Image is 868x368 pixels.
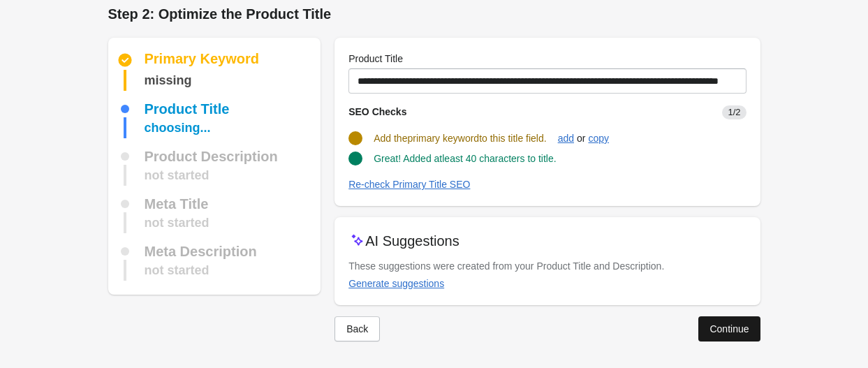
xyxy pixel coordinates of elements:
div: choosing... [145,117,211,138]
button: add [552,126,580,151]
div: Primary Keyword [145,52,260,68]
label: Product Title [348,52,403,66]
h1: Step 2: Optimize the Product Title [108,4,760,24]
p: AI Suggestions [365,231,459,251]
div: Back [346,323,368,334]
button: Back [334,316,380,341]
div: Generate suggestions [348,278,444,289]
div: add [558,133,574,144]
div: Continue [709,323,749,334]
div: not started [145,165,209,186]
div: not started [145,212,209,233]
div: Meta Title [145,197,209,211]
span: 1/2 [722,105,746,119]
div: missing [145,70,192,91]
div: Meta Description [145,244,257,258]
span: Add the to this title field. [374,133,546,144]
span: SEO Checks [348,106,406,117]
button: copy [582,126,615,151]
div: copy [588,133,609,144]
button: Re-check Primary Title SEO [343,172,476,197]
span: or [574,131,588,145]
span: primary keyword [407,133,479,144]
div: Product Title [145,102,230,116]
button: Generate suggestions [343,271,450,296]
span: These suggestions were created from your Product Title and Description. [348,260,664,272]
button: Continue [698,316,760,341]
div: Product Description [145,149,278,163]
span: Great! Added atleast 40 characters to title. [374,153,556,164]
div: not started [145,260,209,281]
div: Re-check Primary Title SEO [348,179,470,190]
